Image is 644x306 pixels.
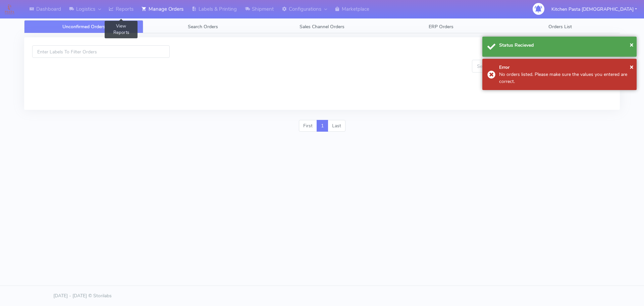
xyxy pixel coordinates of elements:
input: Search [472,60,595,72]
span: Search Orders [188,24,218,30]
span: ERP Orders [429,24,453,30]
span: × [630,62,634,71]
div: Status Recieved [499,42,632,49]
a: 1 [317,120,328,132]
span: Orders List [548,24,572,30]
span: Unconfirmed Orders [62,24,105,30]
button: Kitchen Pasta [DEMOGRAPHIC_DATA] [546,2,642,16]
button: Close [630,40,634,50]
input: Enter Labels To Filter Orders [32,45,170,58]
button: Close [630,62,634,72]
span: × [630,40,634,49]
div: Error [499,64,632,71]
span: Sales Channel Orders [300,24,344,30]
div: No orders listed. Please make sure the values you entered are correct. [499,71,632,85]
ul: Tabs [24,20,620,33]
